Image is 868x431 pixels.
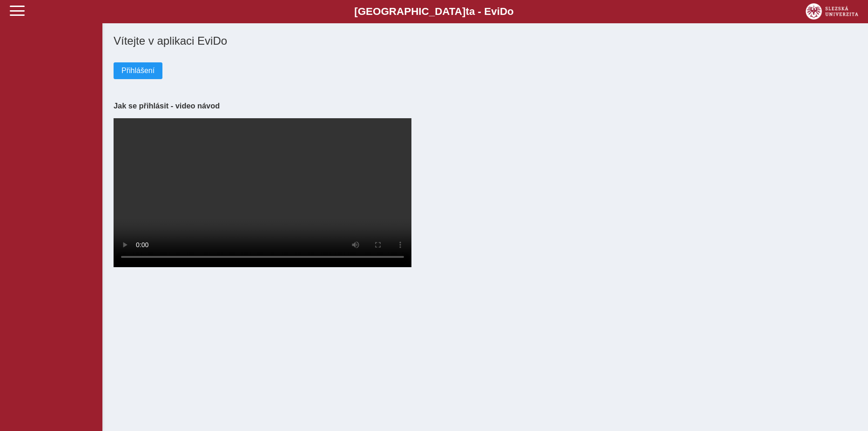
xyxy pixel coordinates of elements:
span: D [500,6,507,17]
video: Your browser does not support the video tag. [114,118,411,267]
span: o [507,6,514,17]
span: t [465,6,469,17]
img: logo_web_su.png [806,3,858,20]
h1: Vítejte v aplikaci EviDo [114,34,857,47]
h3: Jak se přihlásit - video návod [114,101,857,110]
b: [GEOGRAPHIC_DATA] a - Evi [28,6,840,18]
span: Přihlášení [121,67,155,75]
button: Přihlášení [114,62,162,79]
